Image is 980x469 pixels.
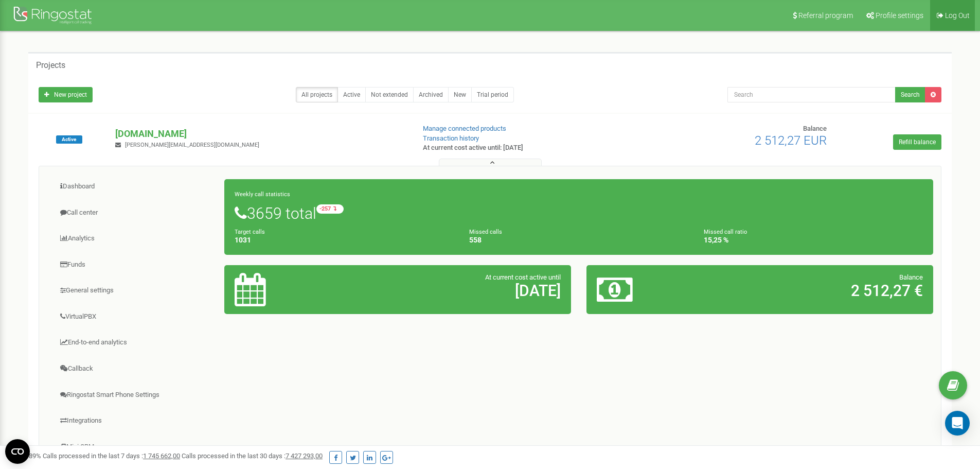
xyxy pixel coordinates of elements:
[47,200,225,225] a: Call center
[47,356,225,381] a: Callback
[755,133,827,148] span: 2 512,27 EUR
[945,411,970,436] div: Open Intercom Messenger
[423,134,479,142] a: Transaction history
[47,304,225,329] a: VirtualPBX
[296,87,338,102] a: All projects
[798,11,853,20] span: Referral program
[47,278,225,303] a: General settings
[47,252,225,277] a: Funds
[710,282,923,299] h2: 2 512,27 €
[56,135,82,144] span: Active
[469,236,688,244] h4: 558
[876,11,923,20] span: Profile settings
[43,452,180,460] span: Calls processed in the last 7 days :
[945,11,970,20] span: Log Out
[337,87,366,102] a: Active
[286,452,323,460] u: 7 427 293,00
[316,204,344,214] small: -257
[47,435,225,460] a: Mini CRM
[348,282,561,299] h2: [DATE]
[448,87,472,102] a: New
[704,229,747,235] small: Missed call ratio
[471,87,514,102] a: Trial period
[803,125,827,132] span: Balance
[47,383,225,408] a: Ringostat Smart Phone Settings
[704,236,923,244] h4: 15,25 %
[899,273,923,281] span: Balance
[143,452,180,460] u: 1 745 662,00
[125,142,259,148] span: [PERSON_NAME][EMAIL_ADDRESS][DOMAIN_NAME]
[235,229,265,235] small: Target calls
[365,87,414,102] a: Not extended
[115,127,406,141] p: [DOMAIN_NAME]
[182,452,323,460] span: Calls processed in the last 30 days :
[36,61,65,70] h5: Projects
[895,87,925,102] button: Search
[485,273,561,281] span: At current cost active until
[47,330,225,355] a: End-to-end analytics
[235,236,454,244] h4: 1031
[727,87,896,102] input: Search
[423,143,637,153] p: At current cost active until: [DATE]
[47,226,225,251] a: Analytics
[235,204,923,222] h1: 3659 total
[5,439,30,464] button: Open CMP widget
[469,229,502,235] small: Missed calls
[893,134,941,150] a: Refill balance
[423,125,506,132] a: Manage connected products
[47,408,225,433] a: Integrations
[235,191,290,198] small: Weekly call statistics
[39,87,93,102] a: New project
[47,174,225,199] a: Dashboard
[413,87,449,102] a: Archived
